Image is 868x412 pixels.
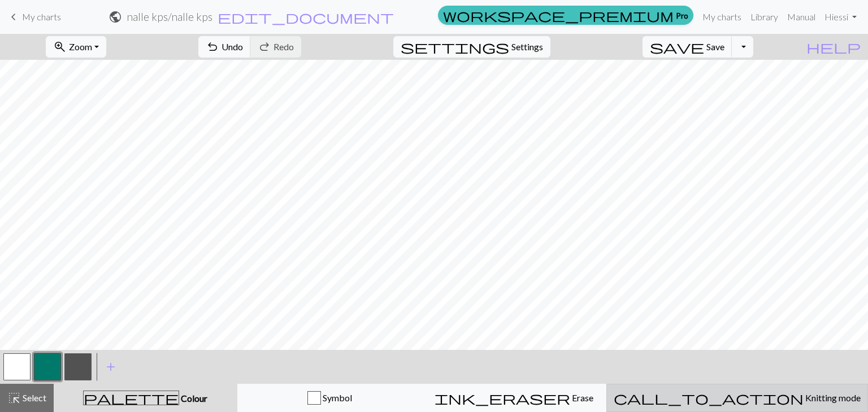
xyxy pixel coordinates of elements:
[7,9,20,25] span: keyboard_arrow_left
[435,390,570,406] span: ink_eraser
[783,6,820,28] a: Manual
[108,9,122,25] span: public
[46,36,106,58] button: Zoom
[804,392,861,403] span: Knitting mode
[614,390,804,406] span: call_to_action
[443,7,674,23] span: workspace_premium
[7,390,21,406] span: highlight_alt
[179,393,207,404] span: Colour
[401,40,509,54] i: Settings
[746,6,783,28] a: Library
[643,36,732,58] button: Save
[218,9,394,25] span: edit_document
[54,384,237,412] button: Colour
[570,392,593,403] span: Erase
[511,40,543,54] span: Settings
[820,6,861,28] a: Hiessi
[422,384,606,412] button: Erase
[84,390,179,406] span: palette
[698,6,746,28] a: My charts
[206,39,219,55] span: undo
[650,39,704,55] span: save
[69,41,92,52] span: Zoom
[198,36,251,58] button: Undo
[127,10,212,23] h2: nalle kps / nalle kps
[53,39,67,55] span: zoom_in
[22,11,61,22] span: My charts
[237,384,422,412] button: Symbol
[321,392,352,403] span: Symbol
[401,39,509,55] span: settings
[806,39,861,55] span: help
[104,359,118,375] span: add
[393,36,550,58] button: SettingsSettings
[21,392,46,403] span: Select
[7,7,61,27] a: My charts
[222,41,243,52] span: Undo
[706,41,724,52] span: Save
[606,384,868,412] button: Knitting mode
[438,6,693,25] a: Pro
